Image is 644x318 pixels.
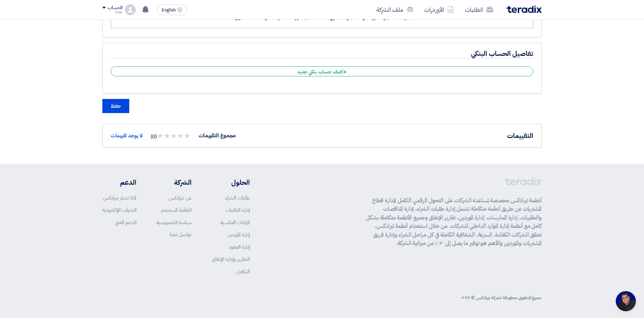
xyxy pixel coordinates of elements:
[616,291,636,311] div: Open chat
[111,66,533,76] div: أضف حساب بنكي جديد
[115,219,136,226] a: الدعم الفني
[157,4,187,15] button: English
[177,130,184,141] span: ★
[221,219,250,226] a: المزادات العكسية
[157,219,192,226] a: سياسة الخصوصية
[366,196,542,248] p: أنظمة تيرادكس مخصصة لمساعدة الشركات على التحول الرقمي الكامل لإدارة قطاع المشتريات عن طريق أنظمة ...
[507,131,533,140] h4: التقييمات
[111,132,142,140] div: لا يوجد تقييمات
[102,206,136,214] a: الندوات الإلكترونية
[111,49,533,58] h4: تفاصيل الحساب البنكي
[164,130,170,141] span: ★
[419,2,460,17] a: الأوردرات
[170,130,177,141] span: ★
[169,194,192,202] a: عن تيرادكس
[184,130,191,141] span: ★
[199,132,236,140] div: مجموع التقييمات
[108,5,122,11] div: الحساب
[236,268,250,275] a: التكامل
[229,243,250,251] a: إدارة العقود
[157,177,192,187] li: الشركة
[103,194,136,202] a: لماذا تختار تيرادكس
[212,177,250,187] li: الحلول
[225,194,250,202] a: طلبات الشراء
[212,255,250,263] a: التقارير وإدارة الإنفاق
[460,2,499,17] a: الطلبات
[227,231,250,238] a: إدارة الموردين
[102,10,122,14] div: Alaa
[157,130,164,141] span: ★
[161,206,192,214] a: اتفاقية المستخدم
[226,206,250,214] a: إدارة الطلبات
[462,294,542,301] div: جميع الحقوق محفوظة لشركة تيرادكس © ٢٠٢٢
[150,130,191,141] div: (0)
[125,4,136,15] img: profile_test.png
[507,5,542,13] img: Teradix logo
[343,68,347,76] span: +
[162,8,176,12] span: English
[170,231,192,238] a: تواصل معنا
[233,13,396,21] span: تحميل صورة من السجل التجاري (نسخة حديثة وواضحة و تشمل الصفحة الأولى)
[102,99,129,113] button: حفظ
[102,177,136,187] li: الدعم
[371,2,419,17] a: ملف الشركة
